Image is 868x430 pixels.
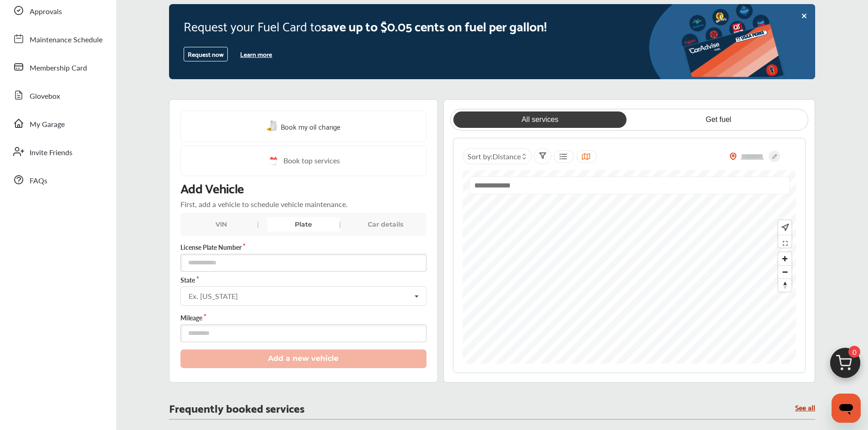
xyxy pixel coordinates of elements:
img: recenter.ce011a49.svg [780,223,789,233]
div: VIN [185,217,258,232]
div: Plate [267,217,340,232]
a: All services [453,111,627,128]
label: State [180,275,426,284]
a: Membership Card [8,55,107,79]
canvas: Map [462,170,796,364]
span: FAQs [30,175,47,187]
button: Reset bearing to north [778,278,791,292]
span: Approvals [30,6,62,18]
img: cart_icon.3d0951e8.svg [823,344,867,387]
img: cal_icon.0803b883.svg [267,155,279,167]
span: 0 [848,346,860,358]
a: FAQs [8,168,107,192]
iframe: Button to launch messaging window [832,394,861,423]
img: oil-change.e5047c97.svg [267,121,278,132]
span: My Garage [30,119,65,131]
a: See all [795,403,815,411]
label: License Plate Number [180,243,426,252]
p: Frequently booked services [169,403,304,412]
span: Membership Card [30,62,87,74]
span: Book my oil change [281,120,340,132]
span: Glovebox [30,91,60,102]
span: Distance [493,151,521,162]
span: Reset bearing to north [778,279,791,292]
span: Request your Fuel Card to [184,15,321,36]
label: Mileage [180,313,426,322]
span: Maintenance Schedule [30,34,103,46]
span: Invite Friends [30,147,72,159]
button: Zoom out [778,265,791,278]
a: Maintenance Schedule [8,27,107,51]
p: Add Vehicle [180,180,244,195]
button: Zoom in [778,252,791,265]
span: save up to $0.05 cents on fuel per gallon! [321,15,547,36]
button: Learn more [236,47,276,61]
span: Sort by : [467,151,521,162]
span: Book top services [283,155,340,167]
button: Request now [184,47,228,61]
a: Invite Friends [8,140,107,163]
a: My Garage [8,111,107,135]
img: location_vector_orange.38f05af8.svg [729,152,737,160]
a: Book top services [180,146,426,176]
div: Ex. [US_STATE] [189,293,238,300]
a: Get fuel [632,111,805,128]
a: Glovebox [8,83,107,107]
a: Book my oil change [267,120,340,132]
p: First, add a vehicle to schedule vehicle maintenance. [180,199,348,209]
div: Car details [349,217,422,232]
